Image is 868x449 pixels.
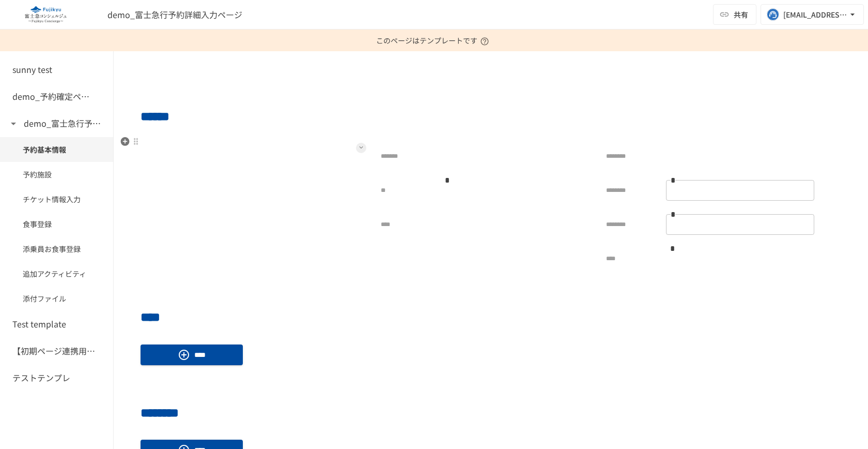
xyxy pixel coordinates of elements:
span: 共有 [734,9,748,20]
p: このページはテンプレートです [376,29,492,51]
span: 予約基本情報 [23,144,90,155]
span: 添乗員お食事登録 [23,243,90,255]
button: [EMAIL_ADDRESS][DOMAIN_NAME] [761,4,864,25]
span: 追加アクティビティ [23,268,90,279]
h6: sunny test [12,63,52,77]
div: [EMAIL_ADDRESS][DOMAIN_NAME] [783,8,847,21]
span: demo_富士急行予約詳細入力ページ [107,8,242,21]
span: チケット情報入力 [23,193,90,205]
h6: Test template [12,318,66,331]
span: 食事登録 [23,218,90,230]
button: 共有 [713,4,756,25]
span: 添付ファイル [23,293,90,304]
h6: テストテンプレ [12,371,70,385]
span: 予約施設 [23,169,90,180]
h6: 【初期ページ連携用】SFAの会社から連携 [12,345,95,358]
img: eQeGXtYPV2fEKIA3pizDiVdzO5gJTl2ahLbsPaD2E4R [12,6,79,23]
h6: demo_富士急行予約詳細入力ページ [24,117,106,130]
h6: demo_予約確定ページ [12,90,95,103]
